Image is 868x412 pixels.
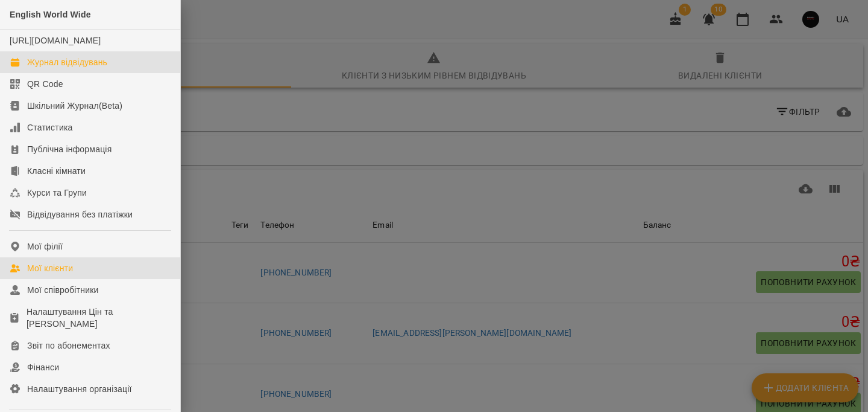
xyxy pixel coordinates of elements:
div: Шкільний Журнал(Beta) [27,100,122,112]
div: Статистика [27,121,73,134]
div: Фінанси [27,361,59,373]
div: Курси та Групи [27,187,87,199]
div: Налаштування Цін та [PERSON_NAME] [27,306,171,330]
a: [URL][DOMAIN_NAME] [10,36,101,45]
span: English World Wide [10,10,91,19]
div: Публічна інформація [27,143,112,155]
div: Налаштування організації [27,383,132,395]
div: Відвідування без платіжки [27,208,133,220]
div: Мої співробітники [27,284,99,296]
div: Мої клієнти [27,262,73,274]
div: Класні кімнати [27,165,86,177]
div: QR Code [27,78,63,90]
div: Мої філії [27,240,63,253]
div: Журнал відвідувань [27,56,107,68]
div: Звіт по абонементах [27,340,110,352]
